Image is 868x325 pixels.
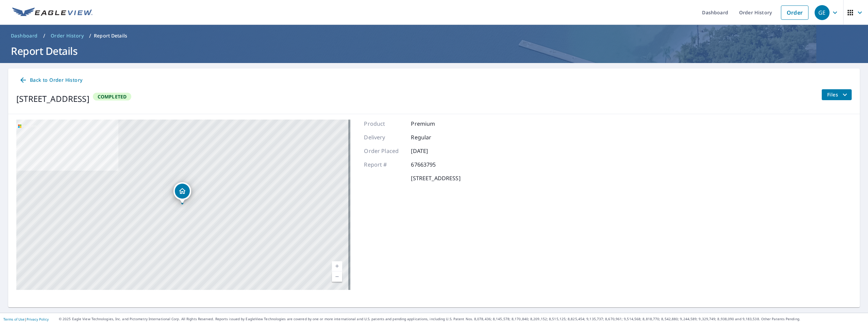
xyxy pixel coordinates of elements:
[827,91,849,99] span: Files
[94,32,127,39] p: Report Details
[51,32,84,39] span: Order History
[411,133,452,141] p: Regular
[8,30,860,41] nav: breadcrumb
[781,5,808,20] a: Order
[48,30,86,41] a: Order History
[11,32,38,39] span: Dashboard
[8,44,860,58] h1: Report Details
[8,30,40,41] a: Dashboard
[94,93,131,100] span: Completed
[364,160,405,169] p: Report #
[16,93,89,105] div: [STREET_ADDRESS]
[43,32,45,40] li: /
[411,160,452,169] p: 67663795
[411,174,460,182] p: [STREET_ADDRESS]
[173,182,191,203] div: Dropped pin, building 1, Residential property, 510 S 10th Ave Springfield, NE 68059
[59,316,865,322] p: © 2025 Eagle View Technologies, Inc. and Pictometry International Corp. All Rights Reserved. Repo...
[3,317,49,321] p: |
[27,317,49,322] a: Privacy Policy
[12,7,93,18] img: EV Logo
[411,120,452,128] p: Premium
[364,120,405,128] p: Product
[19,76,82,84] span: Back to Order History
[364,133,405,141] p: Delivery
[821,89,852,100] button: filesDropdownBtn-67663795
[411,147,452,155] p: [DATE]
[364,147,405,155] p: Order Placed
[815,5,830,20] div: GE
[332,272,342,282] a: Current Level 17, Zoom Out
[89,32,91,40] li: /
[3,317,24,322] a: Terms of Use
[16,74,85,87] a: Back to Order History
[332,261,342,272] a: Current Level 17, Zoom In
